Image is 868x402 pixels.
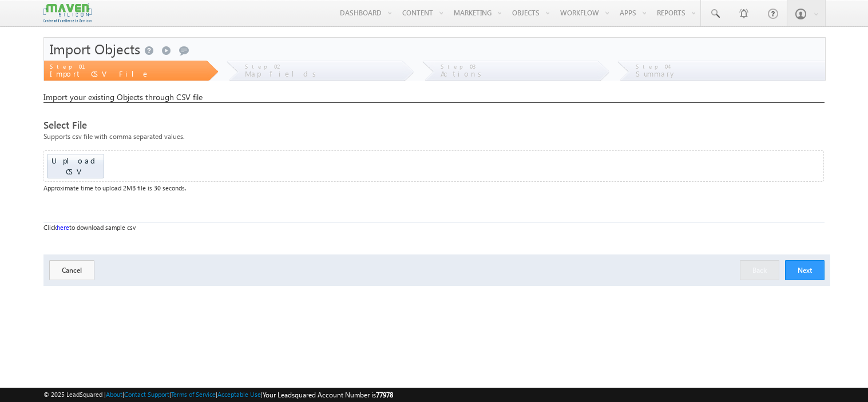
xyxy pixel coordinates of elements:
button: Cancel [49,260,94,280]
div: Import Objects [44,38,825,61]
span: 77978 [376,391,393,399]
span: Upload CSV [51,156,100,176]
a: Terms of Service [171,391,216,398]
span: © 2025 LeadSquared | | | | | [43,389,393,400]
div: Select File [43,120,825,130]
div: Approximate time to upload 2MB file is 30 seconds. [43,183,825,193]
button: Next [785,260,825,280]
span: Step 02 [245,63,280,70]
a: here [57,224,69,231]
button: Back [740,260,779,280]
div: Click to download sample csv [43,222,825,233]
span: Your Leadsquared Account Number is [263,391,393,399]
div: Supports csv file with comma separated values. [43,130,825,150]
a: About [106,391,122,398]
a: Acceptable Use [217,391,261,398]
img: Custom Logo [43,3,92,23]
a: Contact Support [124,391,169,398]
span: Step 01 [50,63,83,70]
span: Actions [441,69,486,78]
span: Map fields [245,69,320,78]
span: Summary [636,69,677,78]
span: Step 04 [636,63,672,70]
div: Import your existing Objects through CSV file [43,92,825,103]
span: Step 03 [441,63,475,70]
span: Import CSV File [50,69,150,78]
